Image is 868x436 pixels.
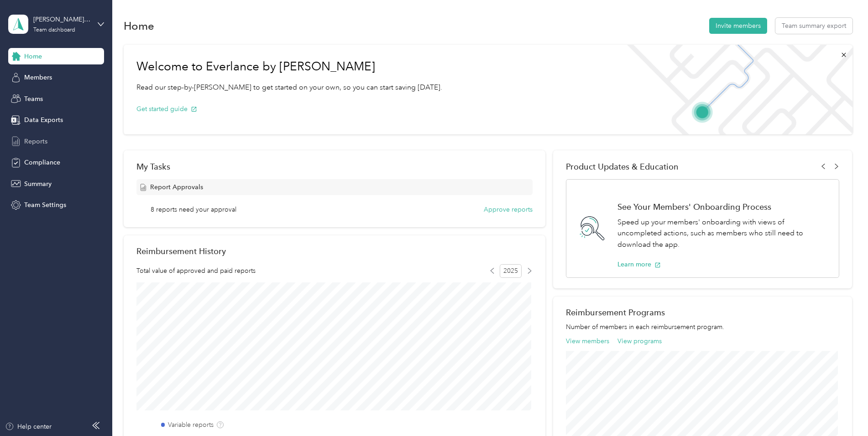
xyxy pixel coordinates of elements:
img: Welcome to everlance [618,45,852,134]
span: Teams [24,94,43,104]
div: My Tasks [136,162,533,171]
h2: Reimbursement Programs [566,308,839,317]
button: Invite members [709,18,767,34]
p: Number of members in each reimbursement program. [566,322,839,332]
span: Summary [24,179,52,189]
h1: See Your Members' Onboarding Process [617,202,829,212]
div: Team dashboard [33,27,75,33]
iframe: Everlance-gr Chat Button Frame [817,385,868,436]
button: Team summary export [775,18,852,34]
span: Home [24,52,42,61]
button: Approve reports [484,205,533,214]
button: Get started guide [136,104,197,114]
button: Help center [5,422,52,431]
span: 2025 [500,264,522,278]
div: [PERSON_NAME] team [33,15,90,24]
h1: Home [124,21,154,31]
span: Reports [24,137,47,146]
p: Read our step-by-[PERSON_NAME] to get started on your own, so you can start saving [DATE]. [136,82,442,93]
span: Product Updates & Education [566,162,679,171]
span: Team Settings [24,200,66,210]
h2: Reimbursement History [136,246,226,256]
button: Learn more [617,260,661,269]
span: Report Approvals [150,182,203,192]
button: View programs [617,336,662,346]
span: Data Exports [24,115,63,125]
h1: Welcome to Everlance by [PERSON_NAME] [136,59,442,74]
span: Members [24,73,52,82]
button: View members [566,336,609,346]
span: Total value of approved and paid reports [136,266,256,276]
label: Variable reports [168,420,214,430]
p: Speed up your members' onboarding with views of uncompleted actions, such as members who still ne... [617,217,829,250]
span: Compliance [24,158,60,167]
span: 8 reports need your approval [151,205,236,214]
